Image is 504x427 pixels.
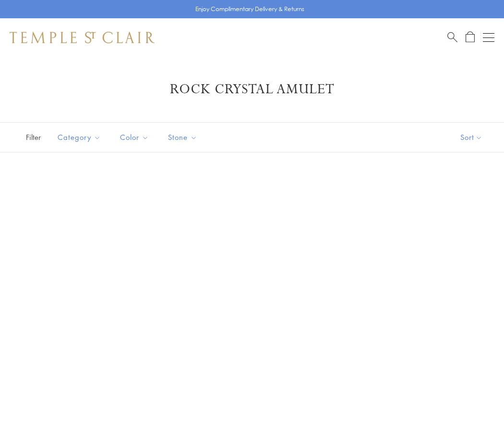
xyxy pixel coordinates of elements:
[483,32,494,43] button: Open navigation
[195,4,304,14] p: Enjoy Complimentary Delivery & Returns
[50,126,108,148] button: Category
[439,123,504,152] button: Show sort by
[113,126,156,148] button: Color
[466,31,475,43] a: Open Shopping Bag
[447,31,457,43] a: Search
[115,131,156,143] span: Color
[163,131,204,143] span: Stone
[10,32,155,43] img: Temple St. Clair
[161,126,204,148] button: Stone
[24,81,480,98] h1: Rock Crystal Amulet
[53,131,108,143] span: Category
